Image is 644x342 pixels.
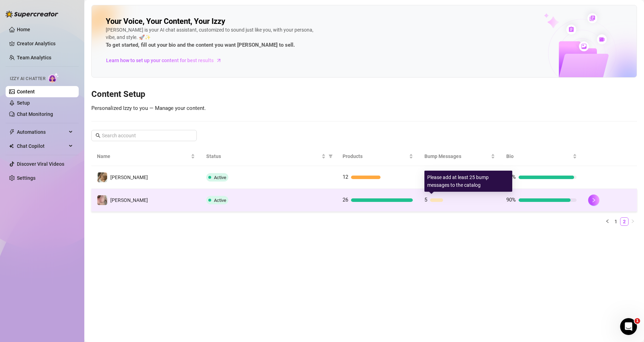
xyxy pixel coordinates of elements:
[106,57,214,64] span: Learn how to set up your content for best results
[17,27,30,32] a: Home
[424,197,427,203] span: 5
[214,198,226,203] span: Active
[91,89,637,100] h3: Content Setup
[17,161,64,167] a: Discover Viral Videos
[501,147,583,166] th: Bio
[506,197,516,203] span: 90%
[91,105,206,111] span: Personalized Izzy to you — Manage your content.
[215,57,222,64] span: arrow-right
[9,144,14,149] img: Chat Copilot
[110,197,148,203] span: [PERSON_NAME]
[343,197,348,203] span: 26
[17,55,51,60] a: Team Analytics
[635,318,640,324] span: 1
[106,55,227,66] a: Learn how to set up your content for best results
[10,75,45,82] span: Izzy AI Chatter
[337,147,419,166] th: Products
[629,217,637,226] li: Next Page
[424,171,512,192] div: Please add at least 25 bump messages to the catalog
[591,198,596,203] span: right
[206,152,320,160] span: Status
[588,195,599,206] button: right
[97,172,107,182] img: Thomas
[603,217,612,226] li: Previous Page
[48,73,59,83] img: AI Chatter
[214,175,226,180] span: Active
[97,152,189,160] span: Name
[603,217,612,226] button: left
[328,154,333,158] span: filter
[106,17,225,26] h2: Your Voice, Your Content, Your Izzy
[102,132,187,139] input: Search account
[17,140,67,152] span: Chat Copilot
[6,11,58,18] img: logo-BBDzfeDw.svg
[17,89,35,94] a: Content
[620,217,629,226] li: 2
[424,152,489,160] span: Bump Messages
[612,217,620,226] li: 1
[97,195,107,205] img: Michael
[17,100,30,106] a: Setup
[605,219,610,223] span: left
[201,147,337,166] th: Status
[9,129,15,135] span: thunderbolt
[506,152,571,160] span: Bio
[528,6,637,77] img: ai-chatter-content-library-cLFOSyPT.png
[17,111,53,117] a: Chat Monitoring
[17,175,35,181] a: Settings
[106,42,295,48] strong: To get started, fill out your bio and the content you want [PERSON_NAME] to sell.
[620,218,628,225] a: 2
[343,174,348,180] span: 12
[612,218,620,225] a: 1
[17,126,67,138] span: Automations
[343,152,408,160] span: Products
[620,318,637,335] iframe: Intercom live chat
[91,147,201,166] th: Name
[106,26,317,50] div: [PERSON_NAME] is your AI chat assistant, customized to sound just like you, with your persona, vi...
[96,133,100,138] span: search
[629,217,637,226] button: right
[631,219,635,223] span: right
[17,38,73,49] a: Creator Analytics
[419,147,501,166] th: Bump Messages
[327,151,334,162] span: filter
[110,175,148,180] span: [PERSON_NAME]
